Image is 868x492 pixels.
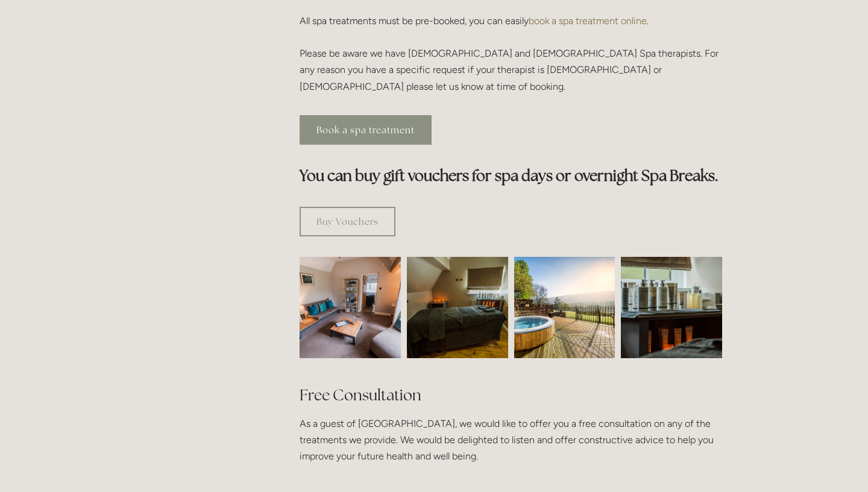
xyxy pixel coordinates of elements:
img: Outdoor jacuzzi with a view of the Peak District, Losehill House Hotel and Spa [514,257,615,358]
a: book a spa treatment online [529,15,647,27]
p: All spa treatments must be pre-booked, you can easily . Please be aware we have [DEMOGRAPHIC_DATA... [300,13,722,95]
img: Waiting room, spa room, Losehill House Hotel and Spa [274,257,426,358]
img: Body creams in the spa room, Losehill House Hotel and Spa [596,257,747,358]
p: As a guest of [GEOGRAPHIC_DATA], we would like to offer you a free consultation on any of the tre... [300,415,722,465]
h2: Free Consultation [300,385,722,406]
a: Buy Vouchers [300,207,395,236]
strong: You can buy gift vouchers for spa days or overnight Spa Breaks. [300,166,719,185]
a: Book a spa treatment [300,115,432,145]
img: Spa room, Losehill House Hotel and Spa [382,257,533,358]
